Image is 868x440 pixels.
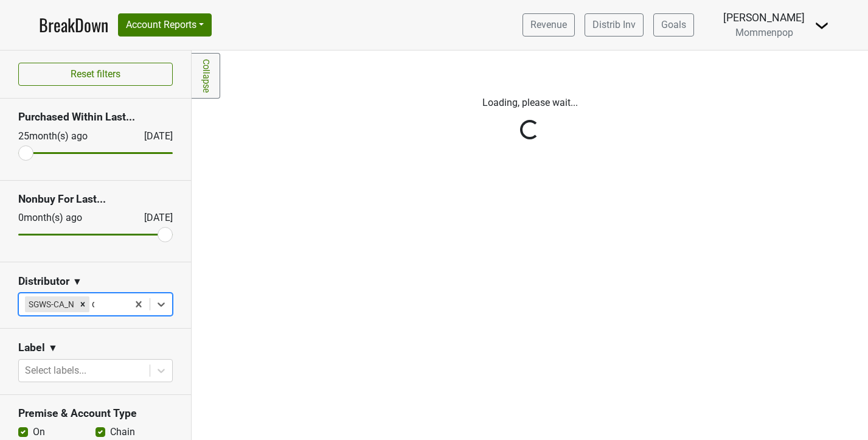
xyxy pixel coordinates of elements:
a: BreakDown [39,12,108,38]
img: Dropdown Menu [814,18,829,33]
div: [PERSON_NAME] [723,10,805,26]
a: Goals [653,13,694,37]
a: Distrib Inv [585,13,644,37]
button: Account Reports [118,13,212,37]
p: Loading, please wait... [201,96,859,110]
a: Revenue [523,13,575,37]
span: Mommenpop [735,27,793,38]
a: Collapse [192,53,220,99]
